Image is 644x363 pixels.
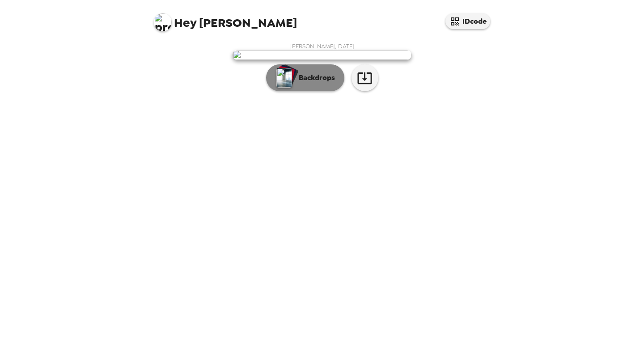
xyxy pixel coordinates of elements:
img: user [233,50,411,60]
span: [PERSON_NAME] [154,9,297,29]
span: Hey [174,15,196,31]
p: Backdrops [294,72,335,83]
button: IDcode [445,13,490,29]
img: profile pic [154,13,172,31]
span: [PERSON_NAME] , [DATE] [290,42,354,50]
button: Backdrops [266,64,344,91]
